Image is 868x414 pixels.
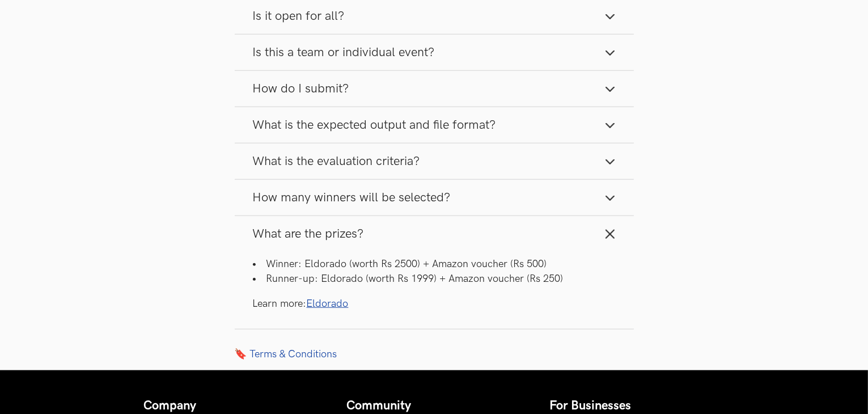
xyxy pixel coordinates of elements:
[235,143,634,179] button: What is the evaluation criteria?
[253,272,616,286] li: Runner-up: Eldorado (worth Rs 1999) + Amazon voucher (Rs 250)
[144,399,319,413] h4: Company
[253,297,616,311] p: Learn more:
[347,399,522,413] h4: Community
[235,107,634,143] button: What is the expected output and file format?
[253,117,496,133] span: What is the expected output and file format?
[235,216,634,252] button: What are the prizes?
[253,9,345,24] span: Is it open for all?
[253,154,420,169] span: What is the evaluation criteria?
[253,45,435,60] span: Is this a team or individual event?
[253,226,364,242] span: What are the prizes?
[235,180,634,216] button: How many winners will be selected?
[307,298,349,310] a: Eldorado
[235,71,634,107] button: How do I submit?
[235,252,634,328] div: What are the prizes?
[235,35,634,70] button: Is this a team or individual event?
[253,81,349,96] span: How do I submit?
[550,399,725,413] h4: For Businesses
[235,348,634,360] a: 🔖 Terms & Conditions
[253,257,616,271] li: Winner: Eldorado (worth Rs 2500) + Amazon voucher (Rs 500)
[253,190,451,205] span: How many winners will be selected?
